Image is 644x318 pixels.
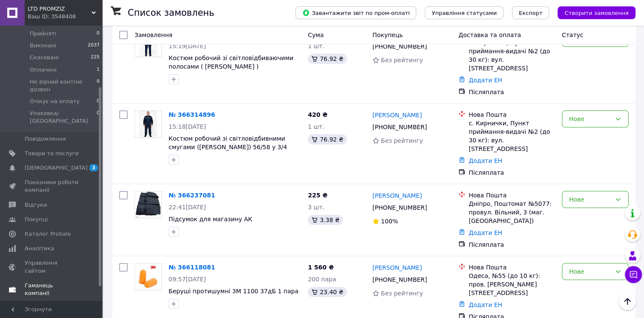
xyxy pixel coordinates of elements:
[25,259,79,275] span: Управління сайтом
[469,240,555,249] div: Післяплата
[469,229,502,236] a: Додати ЕН
[25,282,79,297] span: Гаманець компанії
[25,150,79,157] span: Товари та послуги
[169,123,206,130] span: 15:18[DATE]
[381,57,423,64] span: Без рейтингу
[169,204,206,211] span: 22:41[DATE]
[169,264,215,271] a: № 366118081
[519,10,543,16] span: Експорт
[469,77,502,84] a: Додати ЕН
[136,191,160,218] img: Фото товару
[97,66,100,74] span: 1
[569,114,611,124] div: Нове
[89,164,98,171] span: 3
[469,272,555,297] div: Одеса, №55 (до 10 кг): пров. [PERSON_NAME][STREET_ADDRESS]
[25,216,48,223] span: Покупці
[469,88,555,96] div: Післяплата
[169,135,287,150] a: Костюм робочий зі світловідбивними смугами ([PERSON_NAME]) 56/58 у 3/4
[88,42,100,49] span: 2037
[469,199,555,225] div: Дніпро, Поштомат №5077: провул. Вільний, 3 (маг. [GEOGRAPHIC_DATA])
[169,276,206,283] span: 09:57[DATE]
[308,134,346,145] div: 76.92 ₴
[139,111,157,137] img: Фото товару
[308,111,327,118] span: 420 ₴
[97,98,100,105] span: 0
[549,9,635,16] a: Створити замовлення
[618,292,636,310] button: Наверх
[30,42,56,49] span: Виконані
[135,263,162,290] a: Фото товару
[432,10,497,16] span: Управління статусами
[25,164,88,172] span: [DEMOGRAPHIC_DATA]
[308,276,336,283] span: 200 пара
[91,54,100,61] span: 225
[97,110,100,125] span: 0
[25,201,47,209] span: Відгуки
[381,218,398,225] span: 100%
[308,32,323,38] span: Cума
[381,137,423,144] span: Без рейтингу
[372,32,403,38] span: Покупець
[308,215,343,225] div: 3.38 ₴
[28,5,92,13] span: LTD PROMZIZ
[469,301,502,308] a: Додати ЕН
[308,192,327,199] span: 225 ₴
[169,216,252,223] a: Підсумок для магазину АК
[564,10,629,16] span: Створити замовлення
[469,168,555,177] div: Післяплата
[295,6,416,19] button: Завантажити звіт по пром-оплаті
[372,263,422,272] a: [PERSON_NAME]
[135,263,161,290] img: Фото товару
[25,179,79,194] span: Показники роботи компанії
[30,110,97,125] span: Упаковка/ [GEOGRAPHIC_DATA]
[371,40,429,52] div: [PHONE_NUMBER]
[458,32,521,38] span: Доставка та оплата
[308,43,324,49] span: 1 шт.
[128,8,214,18] h1: Список замовлень
[30,98,80,105] span: Очікує на оплату
[30,54,59,61] span: Скасовані
[25,245,54,252] span: Аналітика
[469,38,555,72] div: с. Кирнички, Пункт приймання-видачі №2 (до 30 кг): вул. [STREET_ADDRESS]
[381,290,423,297] span: Без рейтингу
[308,123,324,130] span: 1 шт.
[30,30,56,38] span: Прийняті
[512,6,550,19] button: Експорт
[469,110,555,119] div: Нова Пошта
[97,30,100,38] span: 0
[135,191,162,218] a: Фото товару
[25,230,71,238] span: Каталог ProSale
[169,111,215,118] a: № 366314896
[469,119,555,153] div: с. Кирнички, Пункт приймання-видачі №2 (до 30 кг): вул. [STREET_ADDRESS]
[308,54,346,64] div: 76.92 ₴
[569,195,611,204] div: Нове
[569,267,611,276] div: Нове
[469,157,502,164] a: Додати ЕН
[302,9,409,17] span: Завантажити звіт по пром-оплаті
[169,192,215,199] a: № 366237081
[425,6,504,19] button: Управління статусами
[372,111,422,119] a: [PERSON_NAME]
[372,191,422,200] a: [PERSON_NAME]
[371,121,429,133] div: [PHONE_NUMBER]
[135,32,172,38] span: Замовлення
[469,191,555,199] div: Нова Пошта
[28,13,102,20] div: Ваш ID: 3548408
[169,43,206,49] span: 15:19[DATE]
[469,263,555,272] div: Нова Пошта
[169,55,293,70] a: Костюм робочий зі світловідбиваючими полосами ( [PERSON_NAME] )
[30,78,97,93] span: Не вірний конт/не дозвон
[30,66,57,74] span: Оплачені
[308,204,324,211] span: 3 шт.
[25,135,66,143] span: Повідомлення
[371,202,429,214] div: [PHONE_NUMBER]
[371,274,429,286] div: [PHONE_NUMBER]
[135,110,162,138] a: Фото товару
[169,288,298,295] a: Беруші протишумні 3М 1100 37дБ 1 пара
[308,287,346,297] div: 23.40 ₴
[308,264,334,271] span: 1 560 ₴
